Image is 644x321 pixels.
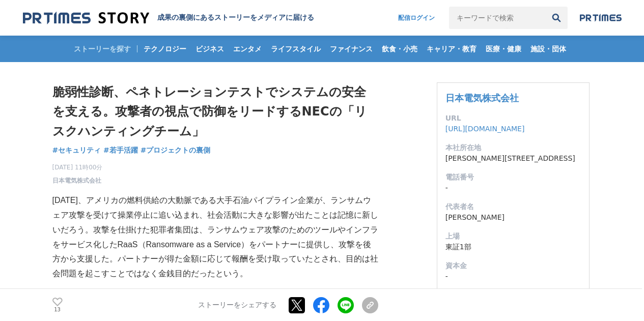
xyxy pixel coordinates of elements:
[52,145,101,156] a: #セキュリティ
[445,231,581,242] dt: 上場
[141,145,211,155] span: #プロジェクトの裏側
[423,36,481,62] a: キャリア・教育
[388,7,445,29] a: 配信ログイン
[423,44,481,53] span: キャリア・教育
[198,301,276,310] p: ストーリーをシェアする
[526,44,570,53] span: 施設・団体
[326,36,377,62] a: ファイナンス
[378,36,422,62] a: 飲食・小売
[229,44,266,53] span: エンタメ
[378,44,422,53] span: 飲食・小売
[526,36,570,62] a: 施設・団体
[267,44,325,53] span: ライフスタイル
[580,14,622,22] img: prtimes
[52,163,103,172] span: [DATE] 11時00分
[445,172,581,183] dt: 電話番号
[23,11,314,25] a: 成果の裏側にあるストーリーをメディアに届ける 成果の裏側にあるストーリーをメディアに届ける
[52,176,101,185] a: 日本電気株式会社
[157,13,314,22] h2: 成果の裏側にあるストーリーをメディアに届ける
[326,44,377,53] span: ファイナンス
[23,11,149,25] img: 成果の裏側にあるストーリーをメディアに届ける
[52,193,378,281] p: [DATE]、アメリカの燃料供給の大動脈である大手石油パイプライン企業が、ランサムウェア攻撃を受けて操業停止に追い込まれ、社会活動に大きな影響が出たことは記憶に新しいだろう。攻撃を仕掛けた犯罪者...
[445,93,519,103] a: 日本電気株式会社
[267,36,325,62] a: ライフスタイル
[139,36,190,62] a: テクノロジー
[139,44,190,53] span: テクノロジー
[445,183,581,193] dd: -
[191,44,228,53] span: ビジネス
[545,7,568,29] button: 検索
[445,242,581,252] dd: 東証1部
[449,7,545,29] input: キーワードで検索
[103,145,138,156] a: #若手活躍
[52,145,101,155] span: #セキュリティ
[445,201,581,212] dt: 代表者名
[445,271,581,282] dd: -
[52,82,378,141] h1: 脆弱性診断、ペネトレーションテストでシステムの安全を支える。攻撃者の視点で防御をリードするNECの「リスクハンティングチーム」
[445,212,581,223] dd: [PERSON_NAME]
[103,145,138,155] span: #若手活躍
[482,36,525,62] a: 医療・健康
[482,44,525,53] span: 医療・健康
[445,260,581,271] dt: 資本金
[141,145,211,156] a: #プロジェクトの裏側
[191,36,228,62] a: ビジネス
[445,153,581,164] dd: [PERSON_NAME][STREET_ADDRESS]
[445,142,581,153] dt: 本社所在地
[445,113,581,124] dt: URL
[52,307,63,312] p: 13
[229,36,266,62] a: エンタメ
[445,125,525,133] a: [URL][DOMAIN_NAME]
